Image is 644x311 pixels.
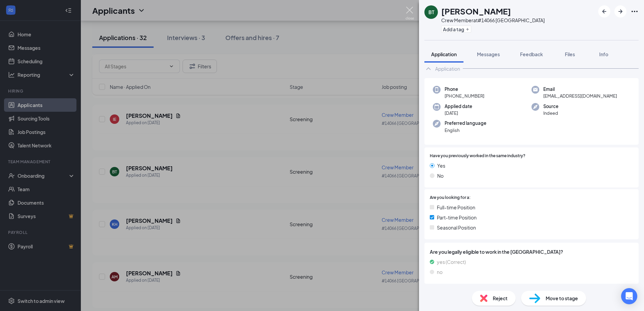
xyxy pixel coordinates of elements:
[430,248,633,255] span: Are you legally eligible to work in the [GEOGRAPHIC_DATA]?
[445,127,486,134] span: English
[465,27,470,31] svg: Plus
[598,5,610,18] button: ArrowLeftNew
[631,7,639,15] svg: Ellipses
[437,224,476,231] span: Seasonal Position
[616,7,624,15] svg: ArrowRight
[543,86,617,93] span: Email
[437,258,466,266] span: yes (Correct)
[445,103,472,110] span: Applied date
[614,5,626,18] button: ArrowRight
[424,65,432,73] svg: ChevronUp
[445,110,472,116] span: [DATE]
[437,162,445,169] span: Yes
[445,93,484,99] span: [PHONE_NUMBER]
[441,17,545,24] div: Crew Member at #14066 [GEOGRAPHIC_DATA]
[428,9,434,15] div: BT
[437,172,444,179] span: No
[520,51,543,57] span: Feedback
[600,7,608,15] svg: ArrowLeftNew
[431,51,457,57] span: Application
[546,295,578,302] span: Move to stage
[437,268,443,276] span: no
[441,5,511,17] h1: [PERSON_NAME]
[435,65,460,72] div: Application
[543,93,617,99] span: [EMAIL_ADDRESS][DOMAIN_NAME]
[599,51,608,57] span: Info
[543,103,558,110] span: Source
[621,288,637,304] div: Open Intercom Messenger
[441,26,471,33] button: PlusAdd a tag
[493,295,508,302] span: Reject
[543,110,558,116] span: Indeed
[437,204,475,211] span: Full-time Position
[430,153,525,159] span: Have you previously worked in the same industry?
[477,51,500,57] span: Messages
[565,51,575,57] span: Files
[445,86,484,93] span: Phone
[445,120,486,127] span: Preferred language
[437,214,477,221] span: Part-time Position
[430,195,471,201] span: Are you looking for a:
